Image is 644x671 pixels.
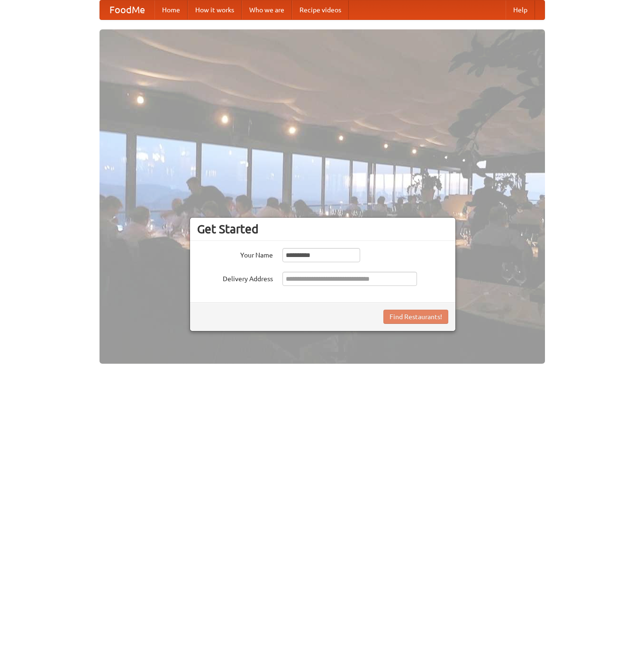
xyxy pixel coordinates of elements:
[154,0,188,19] a: Home
[506,0,535,19] a: Help
[197,272,273,284] label: Delivery Address
[383,310,448,324] button: Find Restaurants!
[188,0,242,19] a: How it works
[292,0,349,19] a: Recipe videos
[197,248,273,260] label: Your Name
[197,222,448,236] h3: Get Started
[100,0,154,19] a: FoodMe
[242,0,292,19] a: Who we are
